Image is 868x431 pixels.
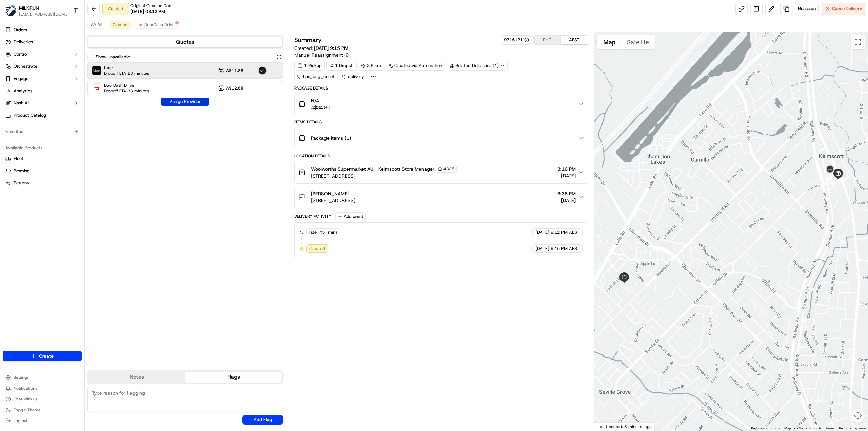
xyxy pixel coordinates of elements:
button: Promise [3,165,82,176]
button: MILKRUN [19,5,39,12]
button: A$11.88 [218,67,243,74]
a: Open this area in Google Maps (opens a new window) [596,422,618,431]
img: DoorDash Drive [92,84,101,93]
div: Delivery Activity [294,214,331,219]
span: Orchestrate [14,63,37,70]
button: Nash AI [3,98,82,109]
button: Show street map [597,35,621,49]
span: 8:16 PM [557,165,576,172]
span: [STREET_ADDRESS] [311,173,457,179]
span: Uber [104,65,149,71]
h3: Summary [294,37,322,43]
div: 2 [754,234,763,243]
button: Orchestrate [3,61,82,72]
button: Returns [3,178,82,189]
button: Created [110,21,131,29]
button: Fleet [3,153,82,164]
span: Engage [14,76,28,82]
span: Promise [14,168,29,174]
button: All [87,21,105,29]
div: 6 [826,172,834,181]
img: MILKRUN [5,5,16,16]
span: Product Catalog [14,112,46,118]
a: Fleet [5,156,79,162]
button: Show satellite imagery [621,35,655,49]
div: Last Updated: 3 minutes ago [594,422,655,431]
button: Toggle fullscreen view [851,35,865,49]
span: [EMAIL_ADDRESS][DOMAIN_NAME] [19,12,67,17]
button: Create [3,351,82,361]
div: Related Deliveries (1) [447,61,508,71]
button: Add Event [335,212,366,220]
button: MILKRUNMILKRUN[EMAIL_ADDRESS][DOMAIN_NAME] [3,3,70,19]
span: Package Items ( 1 ) [311,135,351,141]
a: Returns [5,180,79,186]
button: CancelDelivery [822,3,865,15]
span: Orders [14,27,27,33]
a: Analytics [3,85,82,96]
a: Created via Automation [386,61,445,71]
div: Items Details [294,119,588,125]
button: Settings [3,373,82,382]
div: 3.6 km [358,61,384,71]
button: Reassign [795,3,819,15]
button: [PERSON_NAME][STREET_ADDRESS]8:36 PM[DATE] [295,186,588,208]
img: doordash_logo_v2.png [138,22,143,27]
span: DoorDash Drive [104,83,149,88]
span: [DATE] [535,229,549,235]
span: Notifications [14,386,37,391]
a: Promise [5,168,79,174]
button: Keyboard shortcuts [751,426,780,431]
label: Show unavailable [96,54,130,60]
span: Fleet [14,156,23,162]
button: N/AA$34.80 [295,93,588,115]
button: Engage [3,73,82,84]
a: Report a map error [839,426,866,430]
div: Location Details [294,153,588,159]
a: Orders [3,24,82,35]
button: A$12.68 [218,85,243,92]
span: 9:12 PM AEST [551,229,579,235]
div: 9 [827,172,836,181]
div: Available Products [3,142,82,153]
span: N/A [311,97,330,104]
button: Woolworths Supermarket AU - Kelmscott Store Manager4325[STREET_ADDRESS]8:16 PM[DATE] [295,161,588,183]
span: Log out [14,418,27,424]
span: Cancel Delivery [832,6,862,12]
span: Created [309,246,325,252]
span: Returns [14,180,29,186]
div: 1 [668,255,677,263]
button: Log out [3,416,82,426]
div: has_bag_count [294,72,338,81]
span: [DATE] [535,246,549,252]
span: [DATE] [557,172,576,179]
span: 4325 [443,166,454,172]
button: Control [3,49,82,60]
button: DoorDash Drive [135,21,178,29]
img: Uber [92,66,101,75]
a: Terms (opens in new tab) [825,426,835,430]
button: Notes [88,372,185,383]
span: late_45_mins [309,229,337,235]
button: Assign Provider [161,98,209,106]
span: Created [113,22,127,27]
button: PHT [534,36,561,44]
span: Create [39,353,54,359]
span: [DATE] 08:13 PM [130,8,165,15]
div: 3 [832,177,841,186]
button: Map camera controls [851,409,865,423]
span: 9:15 PM AEST [551,246,579,252]
button: Manual Reassignment [294,52,349,58]
button: 9315121 [504,37,529,43]
button: Add Flag [242,415,283,425]
div: Favorites [3,126,82,137]
span: A$11.88 [226,68,243,73]
div: Package Details [294,85,588,91]
button: Flags [185,372,282,383]
div: delivery [339,72,367,81]
a: Deliveries [3,37,82,47]
span: Reassign [798,6,816,12]
span: [STREET_ADDRESS] [311,197,355,204]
